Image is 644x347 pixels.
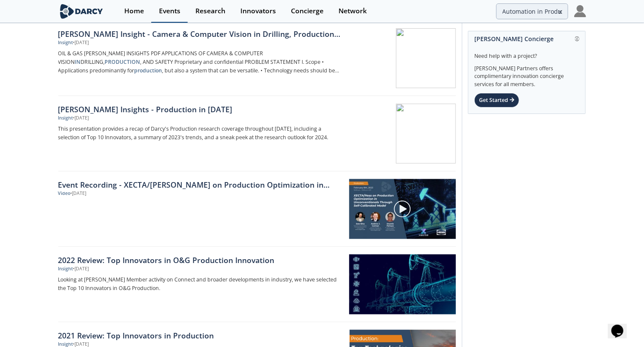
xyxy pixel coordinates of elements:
input: Advanced Search [496,3,568,19]
img: play-chapters-gray.svg [393,200,411,218]
strong: IN [75,58,81,66]
div: [PERSON_NAME] Insight - Camera & Computer Vision in Drilling, Production, and Safety [58,28,342,39]
img: information.svg [575,36,580,41]
a: Event Recording - XECTA/[PERSON_NAME] on Production Optimization in Unconventionals Through Self-... [58,179,343,190]
img: logo-wide.svg [58,4,105,19]
div: Home [124,8,144,15]
div: Events [159,8,180,15]
div: Network [338,8,367,15]
div: Insight [58,115,73,122]
a: [PERSON_NAME] Insights - Production in [DATE] Insight •[DATE] This presentation provides a recap ... [58,96,456,171]
a: [PERSON_NAME] Insight - Camera & Computer Vision in Drilling, Production, and Safety Insight •[DA... [58,21,456,96]
div: • [DATE] [71,190,87,197]
div: Innovators [240,8,276,15]
iframe: chat widget [608,313,635,338]
strong: production [135,67,162,74]
div: • [DATE] [73,266,89,272]
div: Insight [58,39,73,46]
div: 2021 Review: Top Innovators in Production [58,330,342,341]
div: [PERSON_NAME] Concierge [474,31,579,46]
div: • [DATE] [73,39,89,46]
p: Looking at [PERSON_NAME] Member activity on Connect and broader developments in industry, we have... [58,275,342,293]
a: 2022 Review: Top Innovators in O&G Production Innovation Insight •[DATE] Looking at [PERSON_NAME]... [58,247,456,322]
p: OIL & GAS [PERSON_NAME] INSIGHTS PDF APPLICATIONS OF CAMERA & COMPUTER VISION DRILLING, , AND SAF... [58,49,342,75]
div: Concierge [291,8,323,15]
img: Profile [574,5,586,17]
div: • [DATE] [73,115,89,122]
p: This presentation provides a recap of Darcy's Production research coverage throughout [DATE], inc... [58,125,342,142]
div: 2022 Review: Top Innovators in O&G Production Innovation [58,254,342,266]
div: Get Started [474,93,519,108]
div: Video [58,190,71,197]
div: [PERSON_NAME] Partners offers complimentary innovation concierge services for all members. [474,60,579,88]
strong: PRODUCTION [105,58,141,66]
div: Need help with a project? [474,46,579,60]
div: [PERSON_NAME] Insights - Production in [DATE] [58,104,342,115]
div: Insight [58,266,73,272]
div: Research [195,8,225,15]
